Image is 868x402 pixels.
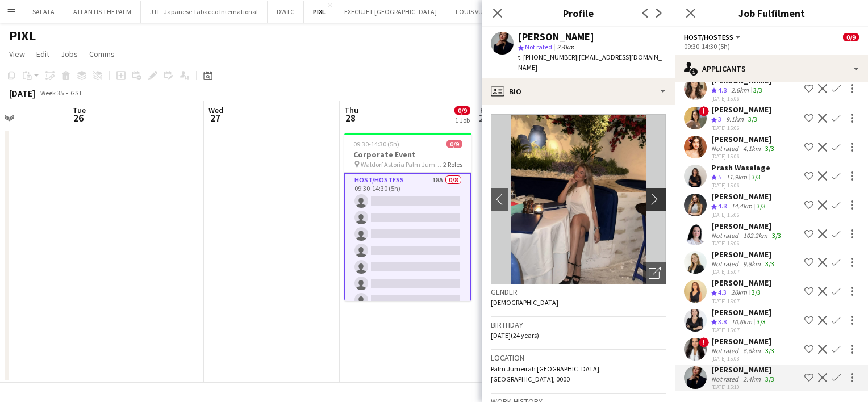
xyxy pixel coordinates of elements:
div: [PERSON_NAME] [711,249,777,259]
a: Comms [85,47,119,61]
span: 3.8 [718,317,727,326]
div: [DATE] 15:10 [711,383,777,391]
div: Prash Wasalage [711,162,770,173]
div: GST [70,89,82,97]
span: 29 [478,111,489,124]
span: Palm Jumeirah [GEOGRAPHIC_DATA], [GEOGRAPHIC_DATA], 0000 [491,365,601,383]
div: Not rated [711,375,741,383]
span: 4.3 [718,288,727,296]
div: [PERSON_NAME] [711,191,771,202]
div: [DATE] 15:06 [711,240,783,247]
span: 09:30-14:30 (5h) [353,140,399,148]
button: Host/Hostess [684,33,742,41]
div: 09:30-14:30 (5h) [684,42,859,51]
h3: Birthday [491,320,666,330]
a: Edit [32,47,54,61]
div: [PERSON_NAME] [711,278,771,288]
span: 5 [718,173,721,181]
div: 11.9km [724,173,749,182]
h3: Gender [491,287,666,297]
span: t. [PHONE_NUMBER] [518,53,577,61]
div: [PERSON_NAME] [711,221,783,231]
span: | [EMAIL_ADDRESS][DOMAIN_NAME] [518,53,662,72]
span: Waldorf Astoria Palm Jumeirah [361,160,443,169]
div: [DATE] 15:07 [711,298,771,305]
span: 0/9 [454,106,470,115]
div: 20km [729,288,749,298]
span: Tue [73,105,86,115]
div: Applicants [675,55,868,82]
div: [PERSON_NAME] [518,32,594,42]
div: Open photos pop-in [643,262,666,284]
h3: Profile [482,6,675,20]
div: 2.4km [741,375,763,383]
div: [PERSON_NAME] [711,134,777,144]
span: 4.8 [718,202,727,210]
div: 10.6km [729,317,754,327]
app-skills-label: 3/3 [748,115,757,123]
app-skills-label: 3/3 [752,288,761,296]
span: 3 [718,115,721,123]
button: ATLANTIS THE PALM [64,1,141,23]
div: [PERSON_NAME] [711,307,771,317]
span: Week 35 [37,89,66,97]
app-job-card: 09:30-14:30 (5h)0/9Corporate Event Waldorf Astoria Palm Jumeirah2 RolesHost/Hostess18A0/809:30-14... [344,133,471,301]
span: [DATE] (24 years) [491,331,539,340]
a: View [5,47,30,61]
div: 4.1km [741,144,763,153]
div: [DATE] 15:06 [711,182,770,189]
span: Jobs [61,49,78,59]
span: Fri [480,105,489,115]
app-skills-label: 3/3 [772,231,781,240]
span: 0/9 [843,33,859,41]
div: 1 Job [455,116,470,124]
span: Wed [208,105,223,115]
app-skills-label: 3/3 [753,86,762,94]
span: ! [699,106,709,116]
span: Host/Hostess [684,33,733,41]
span: 0/9 [446,140,462,148]
div: [PERSON_NAME] [711,336,777,346]
div: Not rated [711,231,741,240]
span: Edit [36,49,49,59]
div: 6.6km [741,346,763,355]
span: [DEMOGRAPHIC_DATA] [491,298,558,307]
span: View [9,49,25,59]
div: [DATE] 15:06 [711,153,777,160]
h3: Corporate Event [344,149,471,160]
h3: Location [491,353,666,363]
div: 14.4km [729,202,754,211]
span: ! [699,337,709,347]
div: 102.2km [741,231,770,240]
app-skills-label: 3/3 [757,202,766,210]
div: Not rated [711,346,741,355]
span: 28 [343,111,358,124]
div: [DATE] 15:06 [711,124,771,132]
span: Thu [344,105,358,115]
div: [DATE] 15:06 [711,211,771,219]
app-card-role: Host/Hostess18A0/809:30-14:30 (5h) [344,173,471,329]
button: JTI - Japanese Tabacco International [141,1,268,23]
span: Not rated [525,43,552,51]
div: 9.1km [724,115,746,124]
div: 2.6km [729,86,751,95]
button: EXECUJET [GEOGRAPHIC_DATA] [335,1,446,23]
div: Not rated [711,144,741,153]
button: SALATA [23,1,64,23]
h3: Job Fulfilment [675,6,868,20]
app-skills-label: 3/3 [765,144,774,153]
span: 2 Roles [443,160,462,169]
button: LOUIS VUITTON [446,1,512,23]
div: [PERSON_NAME] [711,104,771,115]
h1: PIXL [9,27,36,44]
div: [DATE] [9,87,35,99]
span: Comms [89,49,115,59]
div: 9.8km [741,259,763,268]
app-skills-label: 3/3 [765,375,774,383]
img: Crew avatar or photo [491,114,666,284]
span: 26 [71,111,86,124]
div: [DATE] 15:08 [711,355,777,362]
a: Jobs [56,47,82,61]
span: 4.8 [718,86,727,94]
